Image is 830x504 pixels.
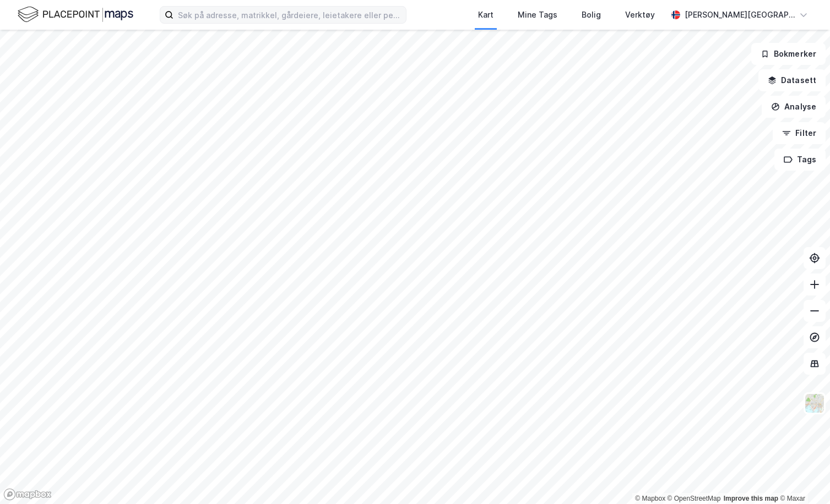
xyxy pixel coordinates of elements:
[685,8,795,21] div: [PERSON_NAME][GEOGRAPHIC_DATA]
[582,8,601,21] div: Bolig
[775,451,830,504] div: Kontrollprogram for chat
[518,8,557,21] div: Mine Tags
[18,5,133,24] img: logo.f888ab2527a4732fd821a326f86c7f29.svg
[478,8,493,21] div: Kart
[173,7,406,23] input: Søk på adresse, matrikkel, gårdeiere, leietakere eller personer
[625,8,655,21] div: Verktøy
[775,451,830,504] iframe: Chat Widget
